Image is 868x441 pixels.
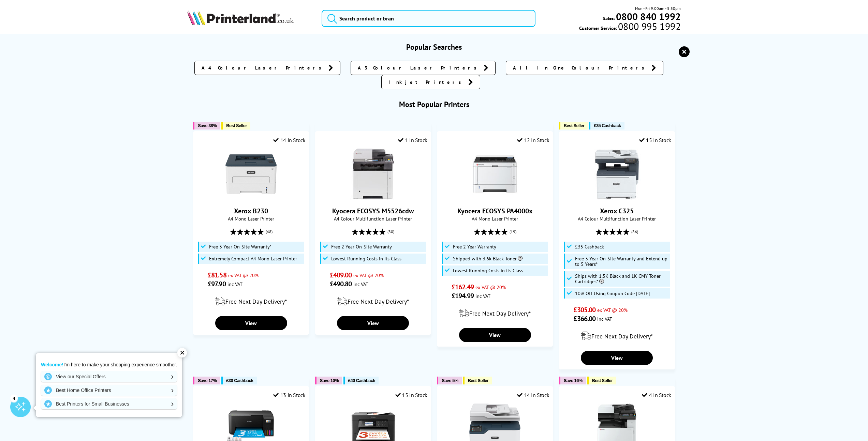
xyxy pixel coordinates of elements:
[395,392,427,398] div: 15 In Stock
[517,137,549,143] div: 12 In Stock
[228,272,259,278] span: ex VAT @ 20%
[320,378,339,383] span: Save 10%
[10,394,18,402] div: 4
[581,351,653,365] a: View
[597,316,612,322] span: inc VAT
[453,268,523,273] span: Lowest Running Costs in its Class
[221,377,256,384] button: £30 Cashback
[437,377,461,384] button: Save 5%
[187,100,681,109] h3: Most Popular Printers
[597,307,628,313] span: ex VAT @ 20%
[475,284,506,290] span: ex VAT @ 20%
[197,292,305,311] div: modal_delivery
[506,61,663,75] a: All In One Colour Printers
[266,225,273,238] span: (48)
[591,194,643,201] a: Xerox C325
[398,137,427,143] div: 1 In Stock
[208,279,226,288] span: £97.90
[575,244,604,249] span: £35 Cashback
[513,64,648,71] span: All In One Colour Printers
[358,64,480,71] span: A3 Colour Laser Printers
[337,316,409,330] a: View
[41,371,177,382] a: View our Special Offers
[330,271,352,279] span: £409.00
[453,244,496,249] span: Free 2 Year Warranty
[589,122,624,130] button: £35 Cashback
[215,316,287,330] a: View
[331,256,401,261] span: Lowest Running Costs in its Class
[575,256,668,267] span: Free 3 Year On-Site Warranty and Extend up to 5 Years*
[642,392,671,398] div: 4 In Stock
[459,328,531,342] a: View
[194,61,340,75] a: A4 Colour Laser Printers
[177,348,187,358] div: ✕
[573,314,595,323] span: £366.00
[198,378,217,383] span: Save 17%
[353,281,368,287] span: inc VAT
[209,256,297,261] span: Extremely Compact A4 Mono Laser Printer
[387,225,394,238] span: (80)
[234,207,268,215] a: Xerox B230
[631,225,638,238] span: (86)
[209,244,271,249] span: Free 3 Year On-Site Warranty*
[441,215,549,222] span: A4 Mono Laser Printer
[587,377,616,384] button: Best Seller
[348,194,399,201] a: Kyocera ECOSYS M5526cdw
[563,326,671,346] div: modal_delivery
[319,215,427,222] span: A4 Colour Multifunction Laser Printer
[226,123,247,128] span: Best Seller
[510,225,516,238] span: (19)
[468,378,489,383] span: Best Seller
[197,215,305,222] span: A4 Mono Laser Printer
[187,10,313,27] a: Printerland Logo
[600,207,634,215] a: Xerox C325
[221,122,250,130] button: Best Seller
[564,123,585,128] span: Best Seller
[388,79,465,86] span: Inkjet Printers
[575,273,668,284] span: Ships with 1.5K Black and 1K CMY Toner Cartridges*
[193,377,220,384] button: Save 17%
[41,398,177,409] a: Best Printers for Small Businesses
[615,13,681,20] a: 0800 840 1992
[563,215,671,222] span: A4 Colour Multifunction Laser Printer
[226,378,253,383] span: £30 Cashback
[639,137,671,143] div: 15 In Stock
[322,10,536,27] input: Search product or bran
[319,292,427,311] div: modal_delivery
[592,378,613,383] span: Best Seller
[208,271,226,279] span: £81.58
[635,5,681,12] span: Mon - Fri 9:00am - 5:30pm
[41,385,177,396] a: Best Home Office Printers
[315,377,342,384] button: Save 10%
[381,75,480,89] a: Inkjet Printers
[573,305,595,314] span: £305.00
[343,377,379,384] button: £40 Cashback
[559,122,588,130] button: Best Seller
[469,149,520,200] img: Kyocera ECOSYS PA4000x
[559,377,586,384] button: Save 16%
[442,378,458,383] span: Save 5%
[202,64,325,71] span: A4 Colour Laser Printers
[332,207,414,215] a: Kyocera ECOSYS M5526cdw
[41,362,177,368] p: I'm here to make your shopping experience smoother.
[469,194,520,201] a: Kyocera ECOSYS PA4000x
[453,256,523,261] span: Shipped with 3.6k Black Toner
[594,123,621,128] span: £35 Cashback
[617,23,681,30] span: 0800 995 1992
[452,283,474,291] span: £162.49
[187,42,681,52] h3: Popular Searches
[441,304,549,323] div: modal_delivery
[225,149,277,200] img: Xerox B230
[351,61,496,75] a: A3 Colour Laser Printers
[193,122,220,130] button: Save 38%
[227,281,242,287] span: inc VAT
[463,377,492,384] button: Best Seller
[579,23,681,31] span: Customer Service:
[348,149,399,200] img: Kyocera ECOSYS M5526cdw
[41,362,63,367] strong: Welcome!
[330,279,352,288] span: £490.80
[564,378,583,383] span: Save 16%
[225,194,277,201] a: Xerox B230
[452,291,474,300] span: £194.99
[591,149,643,200] img: Xerox C325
